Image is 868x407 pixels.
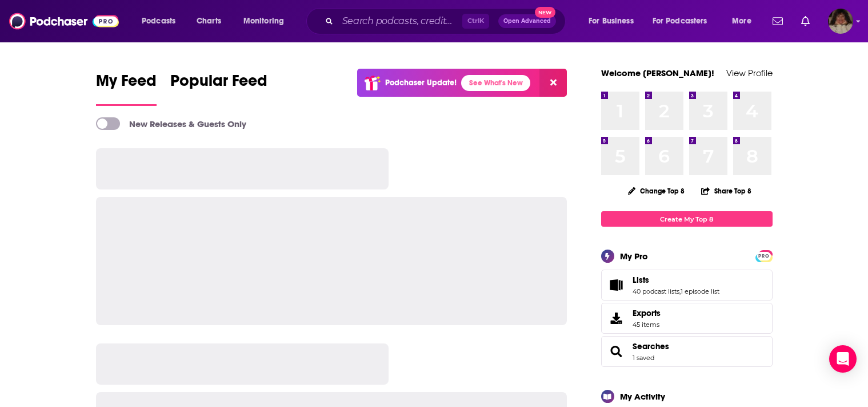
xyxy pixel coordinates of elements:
a: New Releases & Guests Only [96,117,246,130]
button: Share Top 8 [701,180,752,202]
button: open menu [645,12,724,30]
span: Lists [633,275,649,285]
img: User Profile [828,9,853,34]
a: Show notifications dropdown [768,11,787,31]
a: Show notifications dropdown [797,11,814,31]
span: For Business [589,13,634,29]
img: Podchaser - Follow, Share and Rate Podcasts [9,10,119,32]
div: Open Intercom Messenger [829,345,857,373]
button: open menu [724,12,766,30]
a: 40 podcast lists [633,287,679,295]
span: Exports [605,310,628,326]
a: Lists [605,277,628,293]
div: My Pro [620,251,648,262]
a: Charts [189,12,228,30]
span: 45 items [633,321,661,329]
span: PRO [757,252,771,260]
button: Change Top 8 [621,184,692,198]
span: Popular Feed [170,71,267,97]
button: open menu [134,12,190,30]
div: Search podcasts, credits, & more... [317,8,577,34]
a: View Profile [726,68,773,78]
span: Monitoring [243,13,284,29]
span: Exports [633,308,661,318]
span: For Podcasters [653,13,707,29]
a: 1 episode list [681,287,719,295]
a: Welcome [PERSON_NAME]! [601,68,714,78]
span: Ctrl K [462,14,489,29]
input: Search podcasts, credits, & more... [338,12,462,30]
a: Lists [633,275,719,285]
a: My Feed [96,71,157,106]
a: Searches [633,341,669,351]
span: My Feed [96,71,157,97]
span: Open Advanced [503,18,551,24]
a: PRO [757,251,771,260]
a: 1 saved [633,354,654,362]
span: Lists [601,270,773,301]
a: Searches [605,343,628,359]
a: Exports [601,303,773,334]
button: Show profile menu [828,9,853,34]
a: Create My Top 8 [601,211,773,227]
a: Popular Feed [170,71,267,106]
span: Podcasts [142,13,175,29]
span: More [732,13,751,29]
span: Searches [601,336,773,367]
span: Charts [197,13,221,29]
div: My Activity [620,391,665,402]
span: New [535,7,555,18]
button: open menu [235,12,299,30]
button: Open AdvancedNew [498,14,556,28]
a: See What's New [461,75,530,91]
span: Logged in as angelport [828,9,853,34]
button: open menu [581,12,648,30]
p: Podchaser Update! [385,78,457,88]
span: , [679,287,681,295]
